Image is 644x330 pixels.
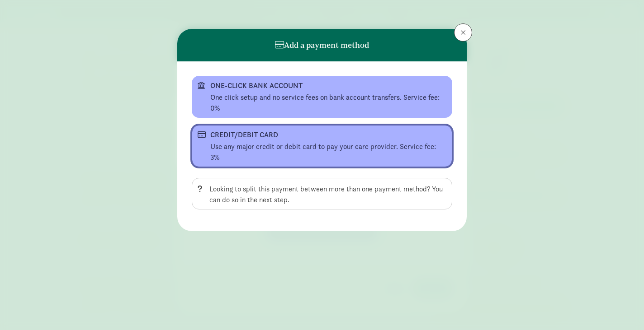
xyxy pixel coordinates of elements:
div: ONE-CLICK BANK ACCOUNT [210,80,432,91]
button: ONE-CLICK BANK ACCOUNT One click setup and no service fees on bank account transfers. Service fee... [192,76,452,118]
div: Looking to split this payment between more than one payment method? You can do so in the next step. [209,184,446,205]
div: CREDIT/DEBIT CARD [210,130,432,140]
h6: Add a payment method [275,41,369,50]
div: One click setup and no service fees on bank account transfers. Service fee: 0% [210,92,446,114]
button: CREDIT/DEBIT CARD Use any major credit or debit card to pay your care provider. Service fee: 3% [192,125,452,167]
div: Use any major credit or debit card to pay your care provider. Service fee: 3% [210,141,446,163]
